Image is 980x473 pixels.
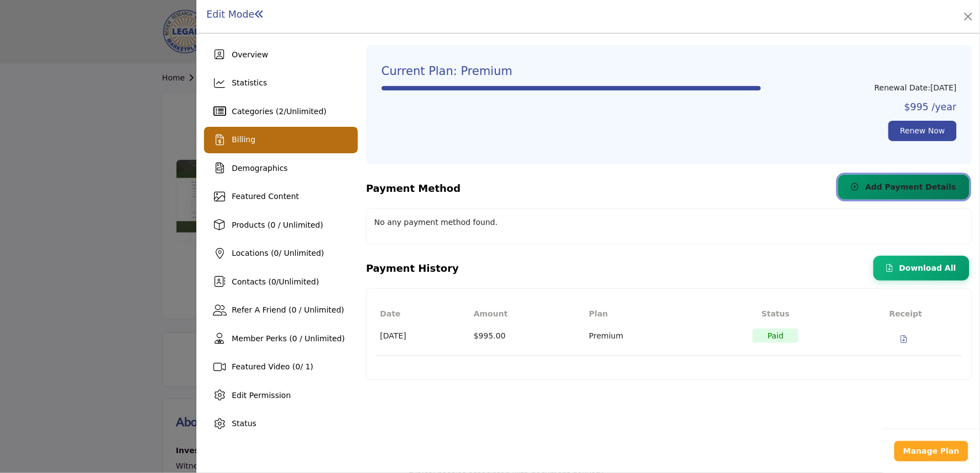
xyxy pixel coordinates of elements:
span: 0 [296,362,301,371]
h1: Edit Mode [206,9,264,20]
th: Date [376,304,470,324]
button: Download All [874,256,970,281]
span: Contacts ( / ) [232,277,319,286]
span: Unlimited [286,107,323,116]
span: Locations ( / Unlimited) [232,249,324,257]
td: [DATE] [376,324,470,356]
h4: Current Plan: Premium [382,64,957,78]
span: Billing [232,135,255,144]
span: Payment Method [366,182,460,194]
b: Manage Plan [903,447,960,455]
span: Add Payment Details [865,182,956,191]
span: 0 [274,249,279,257]
button: Close [961,9,976,24]
th: Status [701,304,850,324]
span: Edit Permission [232,391,291,400]
p: No any payment method found. [374,217,964,228]
th: Receipt [850,304,962,324]
span: Demographics [232,164,287,173]
span: Featured Content [232,192,299,201]
span: Products (0 / Unlimited) [232,221,323,229]
span: Unlimited [279,277,316,286]
span: Paid [753,329,799,343]
div: Progress: 101% [382,86,761,90]
button: Add Payment Details [838,175,970,200]
th: Plan [585,304,701,324]
span: Statistics [232,78,267,87]
span: 2 [279,107,284,116]
span: Download All [899,264,956,272]
span: Renewal Date: [875,83,931,92]
span: Overview [232,50,268,59]
a: Manage Plan [895,441,968,461]
span: 0 [271,277,276,286]
span: Member Perks (0 / Unlimited) [232,334,345,343]
td: $995.00 [470,324,585,356]
div: Payment History [366,261,459,276]
span: Categories ( / ) [232,107,326,116]
td: Premium [585,324,701,356]
span: Status [232,419,256,428]
th: Amount [470,304,585,324]
span: Refer A Friend (0 / Unlimited) [232,305,344,314]
span: $995 [904,101,929,112]
span: /year [932,101,957,112]
span: Featured Video ( / 1) [232,362,313,371]
p: [DATE] [773,82,957,94]
a: Renew Now [888,121,957,141]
